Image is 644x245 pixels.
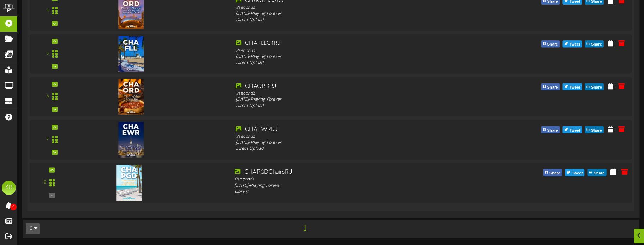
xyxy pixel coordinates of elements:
[541,126,560,133] button: Share
[546,127,560,135] span: Share
[236,40,476,48] div: CHAFLLG4RJ
[235,183,477,189] div: [DATE] - Playing Forever
[590,84,603,91] span: Share
[236,146,476,152] div: Direct Upload
[236,5,476,11] div: 8 seconds
[236,83,476,91] div: CHAORDRJ
[565,169,584,176] button: Tweet
[592,169,606,177] span: Share
[541,40,560,47] button: Share
[563,40,582,47] button: Tweet
[26,223,40,234] button: 10
[118,36,144,72] img: 8e975a44-3fc2-4135-9848-7422269c8e32.jpg
[585,40,604,47] button: Share
[2,181,16,195] div: KB
[235,177,477,183] div: 8 seconds
[585,126,604,133] button: Share
[541,83,560,90] button: Share
[548,169,562,177] span: Share
[47,94,49,100] div: 6
[236,125,476,133] div: CHAEWRRJ
[236,60,476,66] div: Direct Upload
[235,168,477,176] div: CHAPGDChairsRJ
[10,204,17,210] span: 0
[236,54,476,60] div: [DATE] - Playing Forever
[568,84,582,91] span: Tweet
[568,127,582,135] span: Tweet
[546,84,560,91] span: Share
[236,11,476,17] div: [DATE] - Playing Forever
[585,83,604,90] button: Share
[543,169,562,176] button: Share
[236,103,476,109] div: Direct Upload
[116,165,142,201] img: b188c33b-df97-4018-b538-284c41d02eca.jpg
[236,48,476,54] div: 8 seconds
[588,169,607,176] button: Share
[118,122,144,157] img: d9ccf7af-e141-4fd1-bc18-1c78269c88b6.jpg
[235,189,477,195] div: Library
[302,224,308,232] span: 1
[118,79,144,115] img: 82e4044e-ce0e-4c0f-93c5-7a707819b584.jpg
[568,41,582,48] span: Tweet
[236,140,476,146] div: [DATE] - Playing Forever
[236,133,476,139] div: 8 seconds
[236,17,476,23] div: Direct Upload
[546,41,560,48] span: Share
[590,41,603,48] span: Share
[563,126,582,133] button: Tweet
[236,91,476,97] div: 8 seconds
[44,180,46,186] div: 8
[590,127,603,135] span: Share
[563,83,582,90] button: Tweet
[570,169,584,177] span: Tweet
[236,97,476,103] div: [DATE] - Playing Forever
